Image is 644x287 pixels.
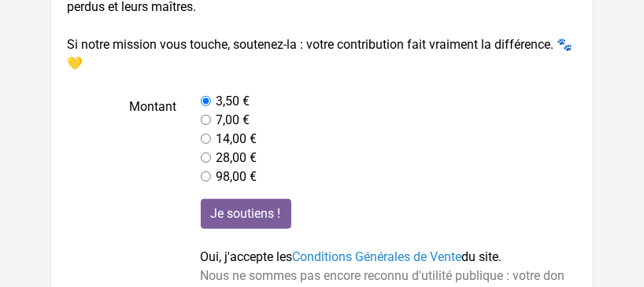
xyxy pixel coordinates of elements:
[201,249,502,264] span: Oui, j'accepte les du site.
[201,199,291,229] input: Je soutiens !
[293,249,462,264] a: Conditions Générales de Vente
[217,92,250,111] label: 3,50 €
[217,111,250,130] label: 7,00 €
[217,130,257,149] label: 14,00 €
[217,149,257,167] label: 28,00 €
[55,92,189,186] label: Montant
[217,167,257,186] label: 98,00 €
